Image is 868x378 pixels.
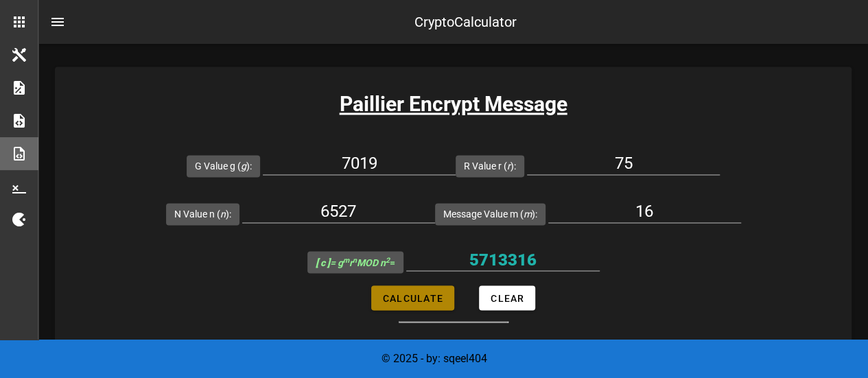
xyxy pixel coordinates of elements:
[386,255,390,264] sup: 2
[464,159,516,173] label: R Value r ( ):
[353,255,357,264] sup: n
[414,12,517,32] div: CryptoCalculator
[55,88,852,119] h3: Paillier Encrypt Message
[316,257,390,268] i: = g r MOD n
[490,292,524,303] span: Clear
[479,285,535,310] button: Clear
[41,5,74,38] button: nav-menu-toggle
[507,161,511,172] i: r
[371,285,454,310] button: Calculate
[524,209,532,220] i: m
[174,207,231,221] label: N Value n ( ):
[195,159,252,173] label: G Value g ( ):
[241,161,246,172] i: g
[343,255,349,264] sup: m
[316,257,395,268] span: =
[443,207,537,221] label: Message Value m ( ):
[220,209,226,220] i: n
[382,352,487,365] span: © 2025 - by: sqeel404
[382,292,443,303] span: Calculate
[316,257,330,268] b: [ c ]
